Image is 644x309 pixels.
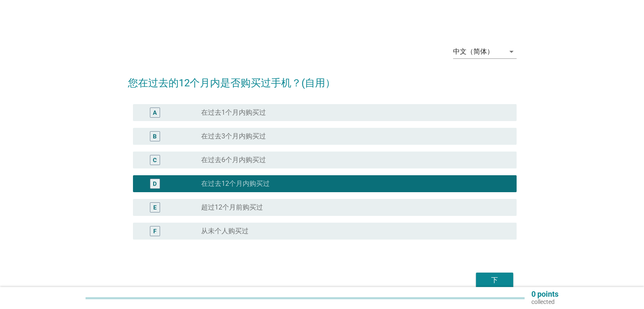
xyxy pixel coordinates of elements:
[153,227,157,236] div: F
[201,156,266,164] label: 在过去6个月内购买过
[128,67,517,91] h2: 您在过去的12个月内是否购买过手机？(自用）
[153,108,157,117] div: A
[483,275,506,285] div: 下
[476,273,513,288] button: 下
[453,48,494,55] div: 中文（简体）
[201,203,263,212] label: 超过12个月前购买过
[201,132,266,141] label: 在过去3个月内购买过
[531,298,558,306] p: collected
[153,132,157,141] div: B
[153,156,157,165] div: C
[201,108,266,117] label: 在过去1个月内购买过
[201,179,270,188] label: 在过去12个月内购买过
[506,47,517,57] i: arrow_drop_down
[153,179,157,188] div: D
[201,227,249,235] label: 从未个人购买过
[153,203,157,212] div: E
[531,290,558,298] p: 0 points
